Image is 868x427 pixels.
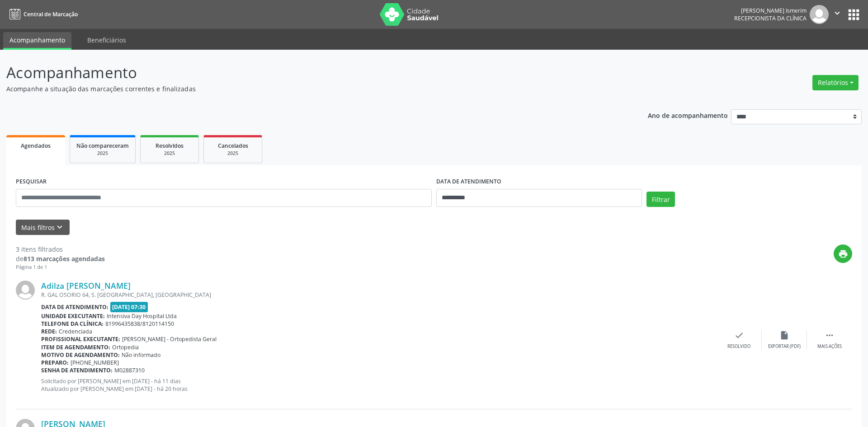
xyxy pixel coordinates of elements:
span: [PHONE_NUMBER] [71,359,119,366]
b: Motivo de agendamento: [41,351,120,359]
label: PESQUISAR [16,175,47,189]
button: Relatórios [812,75,859,90]
button:  [829,5,846,24]
span: Resolvidos [156,142,184,150]
b: Item de agendamento: [41,343,110,351]
a: Adilza [PERSON_NAME] [41,281,131,291]
div: Página 1 de 1 [16,263,105,271]
i: keyboard_arrow_down [55,222,65,232]
p: Ano de acompanhamento [648,109,728,121]
div: de [16,254,105,263]
img: img [810,5,829,24]
label: DATA DE ATENDIMENTO [436,175,501,189]
span: Agendados [21,142,51,150]
a: Acompanhamento [3,32,71,50]
i: print [838,249,848,259]
b: Telefone da clínica: [41,320,104,328]
span: Central de Marcação [24,10,78,18]
span: Intensiva Day Hospital Ltda [107,312,177,320]
div: Mais ações [817,343,842,350]
b: Data de atendimento: [41,303,108,311]
span: Cancelados [218,142,248,150]
span: Não informado [122,351,160,359]
div: 2025 [210,150,255,157]
b: Senha de atendimento: [41,366,113,374]
div: 3 itens filtrados [16,244,105,254]
div: Exportar (PDF) [768,343,801,350]
div: Resolvido [727,343,750,350]
b: Profissional executante: [41,335,120,343]
button: print [834,244,852,263]
i: insert_drive_file [779,330,789,340]
i:  [825,330,835,340]
p: Acompanhamento [6,61,605,84]
span: [PERSON_NAME] - Ortopedista Geral [122,335,217,343]
img: img [16,281,35,300]
span: Credenciada [59,328,92,335]
b: Unidade executante: [41,312,105,320]
button: apps [846,7,862,23]
p: Acompanhe a situação das marcações correntes e finalizadas [6,84,605,94]
div: 2025 [76,150,129,157]
div: [PERSON_NAME] Ismerim [734,7,807,14]
span: [DATE] 07:30 [110,302,148,312]
b: Preparo: [41,359,69,366]
i:  [832,8,842,18]
button: Mais filtroskeyboard_arrow_down [16,220,70,235]
i: check [734,330,744,340]
span: M02887310 [114,366,145,374]
a: Beneficiários [81,32,132,48]
button: Filtrar [646,192,675,207]
span: 81996435838/8120114150 [105,320,174,328]
div: 2025 [147,150,192,157]
span: Recepcionista da clínica [734,14,807,22]
span: Ortopedia [112,343,139,351]
span: Não compareceram [76,142,129,150]
b: Rede: [41,328,57,335]
div: R. GAL OSORIO 64, S. [GEOGRAPHIC_DATA], [GEOGRAPHIC_DATA] [41,291,717,299]
strong: 813 marcações agendadas [24,254,105,263]
p: Solicitado por [PERSON_NAME] em [DATE] - há 11 dias Atualizado por [PERSON_NAME] em [DATE] - há 2... [41,377,717,393]
a: Central de Marcação [6,7,78,22]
